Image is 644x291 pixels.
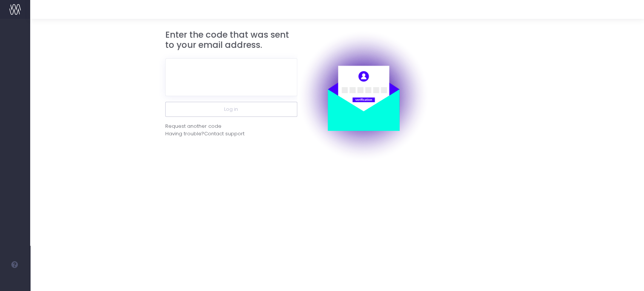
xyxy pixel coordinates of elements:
[165,102,297,117] button: Log in
[165,130,297,138] div: Having trouble?
[165,30,297,51] h3: Enter the code that was sent to your email address.
[204,130,244,138] span: Contact support
[297,30,429,162] img: auth.png
[165,123,221,130] div: Request another code
[9,276,21,287] img: images/default_profile_image.png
